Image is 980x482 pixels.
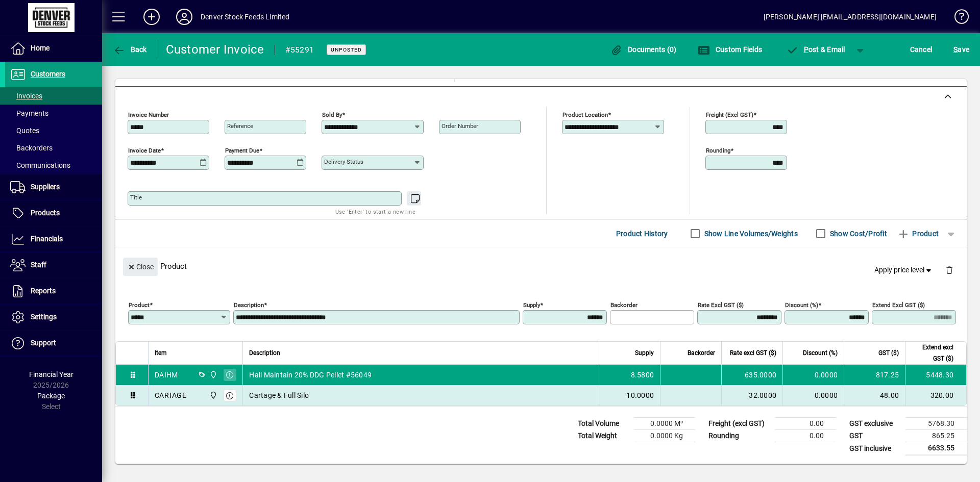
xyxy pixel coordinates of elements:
[5,305,102,330] a: Settings
[728,390,776,400] div: 32.0000
[10,126,39,135] span: Quotes
[912,342,953,364] span: Extend excl GST ($)
[5,331,102,356] a: Support
[953,45,958,54] span: S
[688,347,715,359] span: Backorder
[781,40,850,59] button: Post & Email
[5,174,102,200] a: Suppliers
[10,161,70,169] span: Communications
[908,40,935,59] button: Cancel
[322,111,342,118] mat-label: Sold by
[695,40,765,59] button: Custom Fields
[29,370,73,378] span: Financial Year
[905,365,966,385] td: 5448.30
[804,45,808,54] span: P
[626,390,654,400] span: 10.0000
[249,370,372,380] span: Hall Maintain 20% DDG Pellet #56049
[844,365,905,385] td: 817.25
[115,247,967,285] div: Product
[897,225,939,242] span: Product
[130,194,142,201] mat-label: Title
[31,44,50,52] span: Home
[123,258,158,276] button: Close
[234,301,264,309] mat-label: Description
[5,36,102,61] a: Home
[127,259,154,275] span: Close
[31,261,46,269] span: Staff
[166,41,264,58] div: Customer Invoice
[635,347,654,359] span: Supply
[10,144,53,152] span: Backorders
[110,40,150,59] button: Back
[703,418,775,430] td: Freight (excl GST)
[31,70,65,78] span: Customers
[634,430,695,442] td: 0.0000 Kg
[285,42,314,58] div: #55291
[5,139,102,157] a: Backorders
[31,313,57,321] span: Settings
[631,370,654,380] span: 8.5800
[634,418,695,430] td: 0.0000 M³
[249,390,309,400] span: Cartage & Full Silo
[803,347,838,359] span: Discount (%)
[892,224,944,243] button: Product
[331,46,362,53] span: Unposted
[5,122,102,139] a: Quotes
[113,45,147,54] span: Back
[324,158,363,165] mat-label: Delivery status
[905,430,967,442] td: 865.25
[706,111,753,118] mat-label: Freight (excl GST)
[782,365,844,385] td: 0.0000
[702,229,798,239] label: Show Line Volumes/Weights
[698,301,744,309] mat-label: Rate excl GST ($)
[201,9,290,25] div: Denver Stock Feeds Limited
[730,347,776,359] span: Rate excl GST ($)
[31,235,63,243] span: Financials
[225,147,259,154] mat-label: Payment due
[249,347,280,359] span: Description
[155,347,167,359] span: Item
[573,418,634,430] td: Total Volume
[870,261,938,280] button: Apply price level
[844,418,905,430] td: GST exclusive
[616,225,668,242] span: Product History
[905,442,967,455] td: 6633.55
[937,258,962,282] button: Delete
[37,392,65,400] span: Package
[31,287,56,295] span: Reports
[31,209,60,217] span: Products
[782,385,844,405] td: 0.0000
[128,147,161,154] mat-label: Invoice date
[786,45,845,54] span: ost & Email
[698,45,762,54] span: Custom Fields
[442,122,478,130] mat-label: Order number
[764,9,937,25] div: [PERSON_NAME] [EMAIL_ADDRESS][DOMAIN_NAME]
[844,442,905,455] td: GST inclusive
[844,430,905,442] td: GST
[844,385,905,405] td: 48.00
[5,87,102,105] a: Invoices
[31,183,60,191] span: Suppliers
[5,105,102,122] a: Payments
[703,430,775,442] td: Rounding
[5,226,102,252] a: Financials
[785,301,818,309] mat-label: Discount (%)
[155,370,178,380] div: DAIHM
[10,109,48,117] span: Payments
[947,2,967,35] a: Knowledge Base
[610,301,638,309] mat-label: Backorder
[168,8,201,26] button: Profile
[5,252,102,278] a: Staff
[953,41,969,58] span: ave
[874,265,934,275] span: Apply price level
[905,418,967,430] td: 5768.30
[523,301,540,309] mat-label: Supply
[728,370,776,380] div: 635.0000
[207,369,218,380] span: DENVER STOCKFEEDS LTD
[5,278,102,304] a: Reports
[128,111,169,118] mat-label: Invoice number
[573,430,634,442] td: Total Weight
[227,122,253,130] mat-label: Reference
[951,40,972,59] button: Save
[610,45,677,54] span: Documents (0)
